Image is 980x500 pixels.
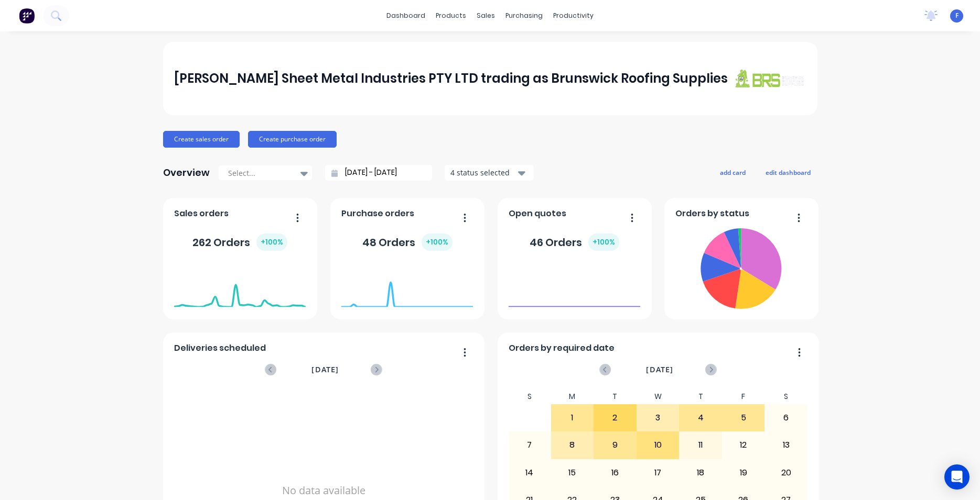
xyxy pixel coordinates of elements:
button: Create purchase order [248,131,337,148]
div: 10 [637,432,679,458]
span: Purchase orders [341,207,414,220]
div: Open Intercom Messenger [944,464,970,490]
a: dashboard [381,8,430,24]
div: 12 [723,432,764,458]
div: 11 [680,432,721,458]
span: [DATE] [646,364,673,375]
div: 4 status selected [450,167,516,178]
div: purchasing [500,8,548,24]
div: + 100 % [256,234,287,251]
div: 16 [594,460,636,486]
img: Factory [19,8,35,24]
div: W [637,389,680,404]
div: F [722,389,765,404]
div: 7 [509,432,551,458]
div: 8 [552,432,594,458]
div: 14 [509,460,551,486]
div: + 100 % [422,234,453,251]
div: S [764,389,807,404]
div: T [679,389,722,404]
div: 19 [723,460,764,486]
div: 262 Orders [192,234,287,251]
div: 4 [680,405,721,431]
img: J A Sheet Metal Industries PTY LTD trading as Brunswick Roofing Supplies [733,69,806,88]
div: 17 [637,460,679,486]
button: 4 status selected [445,165,534,181]
div: 46 Orders [530,234,619,251]
div: T [594,389,637,404]
div: sales [471,8,500,24]
div: S [508,389,551,404]
span: Sales orders [174,207,229,220]
div: 15 [552,460,594,486]
div: [PERSON_NAME] Sheet Metal Industries PTY LTD trading as Brunswick Roofing Supplies [174,68,728,89]
div: 2 [594,405,636,431]
div: Overview [163,162,210,183]
div: 20 [765,460,807,486]
span: Orders by status [675,207,749,220]
div: 9 [594,432,636,458]
span: [DATE] [311,364,339,375]
div: 1 [552,405,594,431]
div: + 100 % [588,234,619,251]
div: 18 [680,460,721,486]
span: Open quotes [509,207,566,220]
div: 13 [765,432,807,458]
div: 3 [637,405,679,431]
button: add card [713,165,752,179]
button: edit dashboard [759,165,817,179]
div: products [430,8,471,24]
div: 5 [723,405,764,431]
div: M [551,389,594,404]
div: 6 [765,405,807,431]
span: F [955,11,959,20]
button: Create sales order [163,131,240,148]
div: productivity [548,8,599,24]
div: 48 Orders [362,234,453,251]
